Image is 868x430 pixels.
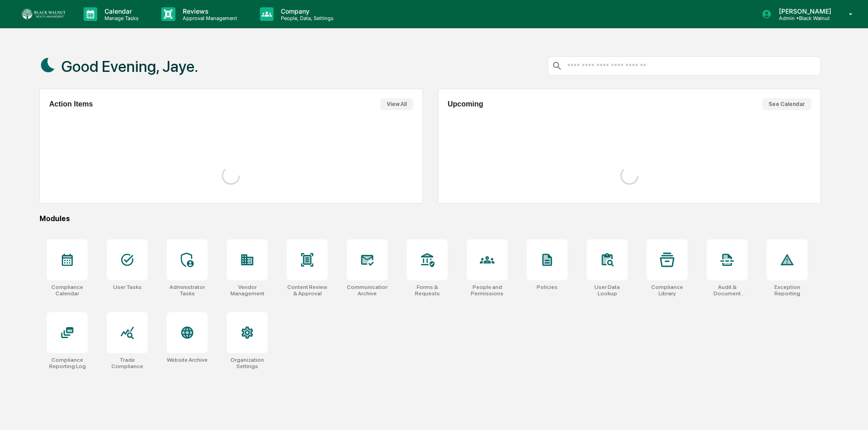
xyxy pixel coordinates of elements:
[97,15,143,21] p: Manage Tasks
[380,98,413,110] button: View All
[707,284,748,297] div: Audit & Document Logs
[175,15,242,21] p: Approval Management
[772,15,836,21] p: Admin • Black Walnut
[175,7,242,15] p: Reviews
[107,357,148,369] div: Trade Compliance
[167,284,208,297] div: Administrator Tasks
[287,284,328,297] div: Content Review & Approval
[467,284,508,297] div: People and Permissions
[767,284,808,297] div: Exception Reporting
[537,284,558,290] div: Policies
[274,15,338,21] p: People, Data, Settings
[587,284,628,297] div: User Data Lookup
[167,357,208,363] div: Website Archive
[772,7,836,15] p: [PERSON_NAME]
[47,284,88,297] div: Compliance Calendar
[448,100,483,108] h2: Upcoming
[61,57,198,76] h1: Good Evening, Jaye.
[227,284,268,297] div: Vendor Management
[40,214,821,223] div: Modules
[274,7,338,15] p: Company
[647,284,688,297] div: Compliance Library
[347,284,388,297] div: Communications Archive
[47,357,88,369] div: Compliance Reporting Log
[49,100,93,108] h2: Action Items
[113,284,142,290] div: User Tasks
[97,7,143,15] p: Calendar
[227,357,268,369] div: Organization Settings
[762,98,811,110] button: See Calendar
[407,284,448,297] div: Forms & Requests
[22,9,65,20] img: logo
